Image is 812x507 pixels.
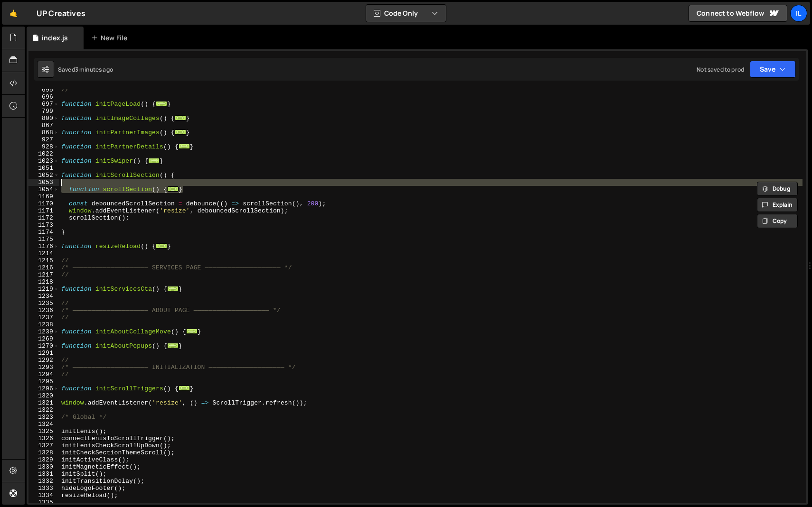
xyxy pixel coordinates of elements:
div: 1322 [28,406,59,414]
div: 1296 [28,385,59,392]
div: 1022 [28,150,59,157]
span: ... [156,243,167,249]
span: ... [167,286,179,291]
div: 1054 [28,186,59,193]
div: 928 [28,143,59,150]
div: 1237 [28,314,59,321]
button: Explain [757,198,798,212]
div: 1326 [28,435,59,442]
div: 1023 [28,157,59,165]
button: Debug [757,182,798,196]
span: ... [156,101,167,106]
button: Save [750,61,796,78]
div: 1171 [28,207,59,214]
div: 1291 [28,350,59,357]
div: 695 [28,86,59,93]
div: 1175 [28,236,59,243]
div: 1051 [28,165,59,172]
div: 1239 [28,328,59,335]
div: 696 [28,93,59,101]
span: ... [167,186,179,192]
div: 927 [28,136,59,143]
div: 1234 [28,293,59,300]
div: 868 [28,129,59,136]
div: 1235 [28,300,59,307]
span: ... [175,115,186,120]
div: 1270 [28,342,59,350]
div: 1215 [28,257,59,264]
div: 1214 [28,250,59,257]
a: Connect to Webflow [689,5,787,22]
div: 800 [28,115,59,122]
div: 1324 [28,421,59,428]
div: 1052 [28,172,59,179]
div: 1332 [28,478,59,485]
button: Copy [757,214,798,228]
div: 1217 [28,271,59,278]
div: 1292 [28,357,59,364]
div: 1295 [28,378,59,385]
div: 1329 [28,456,59,463]
span: ... [186,329,198,334]
div: 1293 [28,364,59,371]
div: 1269 [28,335,59,342]
div: 1323 [28,414,59,421]
div: 1333 [28,485,59,492]
div: index.js [42,33,68,43]
div: UP Creatives [37,8,85,19]
span: ... [148,158,160,163]
div: 1335 [28,499,59,506]
div: Saved [58,65,113,74]
div: 1174 [28,229,59,236]
div: Not saved to prod [697,65,744,74]
div: 697 [28,101,59,108]
div: 1330 [28,463,59,470]
div: 799 [28,108,59,115]
div: 1320 [28,392,59,399]
div: 3 minutes ago [75,65,113,74]
div: 1176 [28,243,59,250]
span: ... [179,144,190,149]
div: 1169 [28,193,59,200]
div: 1328 [28,449,59,456]
div: 1331 [28,470,59,478]
div: 1173 [28,221,59,229]
div: 1238 [28,321,59,328]
a: Il [790,5,807,22]
button: Code Only [366,5,446,22]
a: 🤙 [2,2,25,25]
div: 1294 [28,371,59,378]
div: 1236 [28,307,59,314]
span: ... [167,343,179,348]
div: 1172 [28,214,59,221]
div: 1053 [28,179,59,186]
div: 1325 [28,428,59,435]
div: 1218 [28,278,59,286]
span: ... [179,386,190,391]
div: New File [91,33,131,43]
div: 1219 [28,286,59,293]
div: 1321 [28,399,59,406]
div: 1327 [28,442,59,449]
div: 1216 [28,264,59,271]
div: 1170 [28,200,59,207]
div: 867 [28,122,59,129]
div: 1334 [28,492,59,499]
span: ... [175,129,186,135]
